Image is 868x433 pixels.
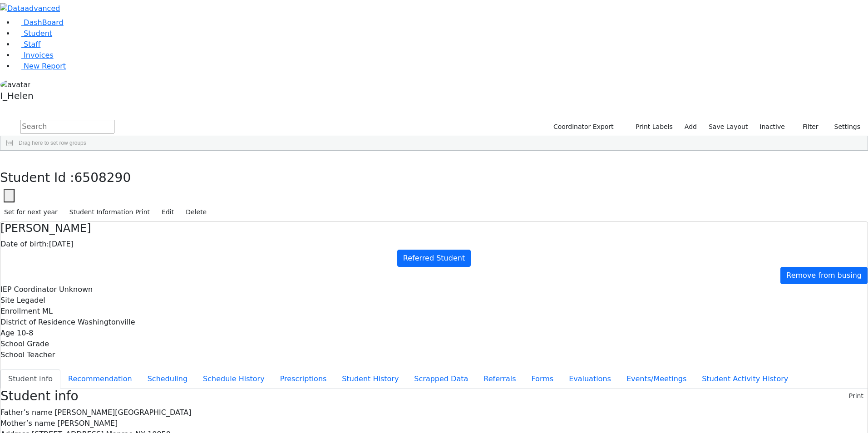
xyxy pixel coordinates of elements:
[15,62,66,70] a: New Report
[24,18,64,27] span: DashBoard
[17,296,45,305] span: Legadel
[780,267,868,284] a: Remove from busing
[547,120,618,134] button: Coordinator Export
[195,369,272,389] button: Schedule History
[0,407,52,418] label: Father’s name
[15,18,64,27] a: DashBoard
[0,295,15,306] label: Site
[0,306,40,317] label: Enrollment
[60,369,140,389] button: Recommendation
[0,328,15,339] label: Age
[15,51,54,59] a: Invoices
[19,140,86,146] span: Drag here to set row groups
[24,62,66,70] span: New Report
[17,329,33,337] span: 10-8
[561,369,619,389] button: Evaluations
[619,369,694,389] button: Events/Meetings
[0,317,75,328] label: District of Residence
[24,51,54,59] span: Invoices
[823,120,864,134] button: Settings
[681,120,701,134] a: Add
[694,369,796,389] button: Student Activity History
[65,205,154,219] button: Student Information Print
[0,349,55,360] label: School Teacher
[791,120,823,134] button: Filter
[845,389,868,403] button: Print
[57,419,118,428] span: [PERSON_NAME]
[78,318,135,326] span: Washingtonville
[42,307,53,315] span: ML
[705,120,752,134] button: Save Layout
[54,408,191,417] span: [PERSON_NAME][GEOGRAPHIC_DATA]
[0,418,55,429] label: Mother’s name
[272,369,335,389] button: Prescriptions
[0,339,49,349] label: School Grade
[74,170,131,185] span: 6508290
[625,120,677,134] button: Print Labels
[397,250,471,267] a: Referred Student
[24,29,52,38] span: Student
[0,239,49,250] label: Date of birth:
[140,369,195,389] button: Scheduling
[334,369,406,389] button: Student History
[406,369,476,389] button: Scrapped Data
[20,120,114,133] input: Search
[59,285,93,294] span: Unknown
[0,284,57,295] label: IEP Coordinator
[0,239,868,250] div: [DATE]
[15,40,40,49] a: Staff
[0,369,60,389] button: Student info
[182,205,211,219] button: Delete
[476,369,523,389] button: Referrals
[755,120,789,134] label: Inactive
[523,369,561,389] button: Forms
[158,205,178,219] button: Edit
[24,40,40,49] span: Staff
[0,222,868,235] h4: [PERSON_NAME]
[786,271,862,280] span: Remove from busing
[0,389,79,404] h3: Student info
[15,29,52,38] a: Student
